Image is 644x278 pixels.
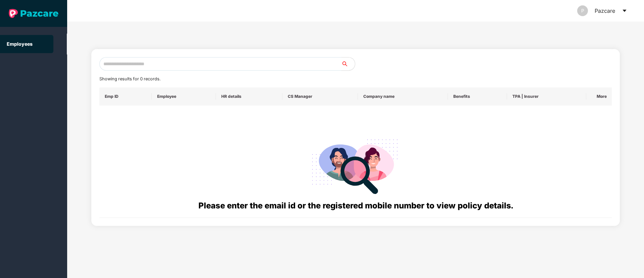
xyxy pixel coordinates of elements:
span: Please enter the email id or the registered mobile number to view policy details. [198,201,513,210]
th: More [586,87,612,106]
th: Benefits [448,87,507,106]
th: CS Manager [282,87,358,106]
th: HR details [216,87,282,106]
img: svg+xml;base64,PHN2ZyB4bWxucz0iaHR0cDovL3d3dy53My5vcmcvMjAwMC9zdmciIHdpZHRoPSIyODgiIGhlaWdodD0iMj... [307,131,404,199]
span: Showing results for 0 records. [99,76,160,81]
th: Company name [358,87,448,106]
th: Emp ID [99,87,152,106]
span: P [581,5,584,16]
th: TPA | Insurer [507,87,586,106]
span: caret-down [622,8,627,13]
a: Employees [7,41,33,47]
button: search [341,57,355,71]
span: search [341,61,355,67]
th: Employee [152,87,216,106]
